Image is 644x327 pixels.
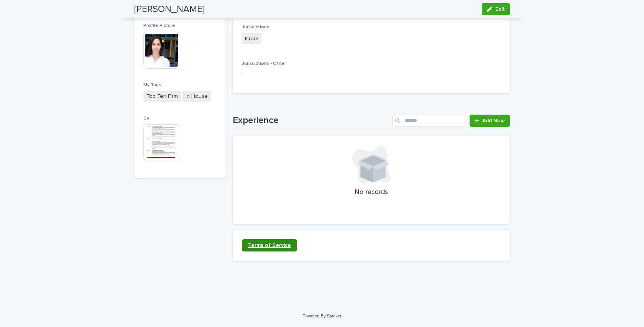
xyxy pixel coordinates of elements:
span: CV [143,116,149,121]
h1: Experience [233,115,389,126]
span: Add New [482,118,505,123]
span: Top Ten Firm [143,91,181,102]
h2: [PERSON_NAME] [134,4,205,15]
span: Profile Picture [143,23,175,28]
p: - [242,70,501,78]
a: Terms of Service [242,239,297,251]
span: Israel [242,33,261,44]
p: No records [242,188,501,197]
span: Jurisdictions [242,25,269,30]
span: Edit [495,7,505,12]
button: Edit [482,3,510,15]
span: Jurisdictions - Other [242,61,286,66]
input: Search [392,115,465,127]
a: Add New [470,115,510,127]
span: My Tags [143,83,161,87]
span: In House [182,91,211,102]
span: Terms of Service [248,243,291,248]
a: Powered By Stacker [302,314,341,318]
